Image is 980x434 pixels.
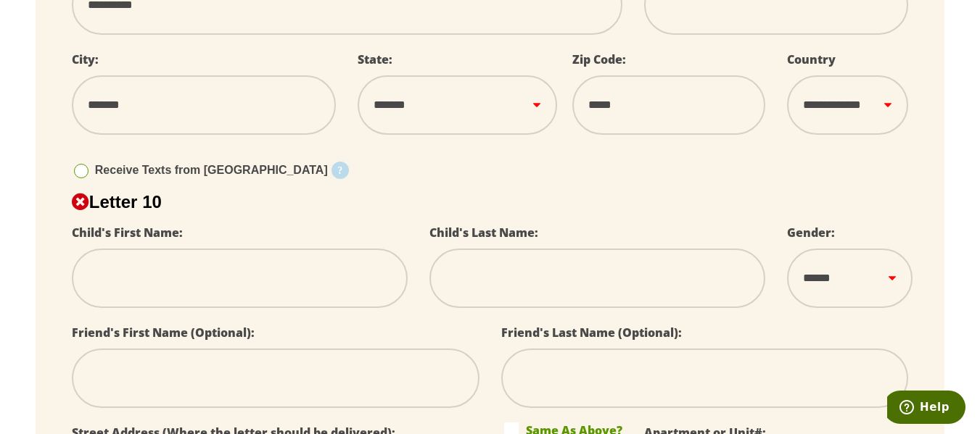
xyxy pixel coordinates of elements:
label: Child's Last Name: [429,225,538,241]
label: City: [72,51,99,67]
label: State: [358,51,392,67]
label: Zip Code: [572,51,626,67]
iframe: Opens a widget where you can find more information [887,391,965,427]
span: Receive Texts from [GEOGRAPHIC_DATA] [95,164,328,176]
label: Country [787,51,836,67]
h2: Letter 10 [72,192,908,212]
label: Child's First Name: [72,225,183,241]
label: Friend's First Name (Optional): [72,325,255,341]
label: Gender: [787,225,835,241]
label: Friend's Last Name (Optional): [501,325,682,341]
